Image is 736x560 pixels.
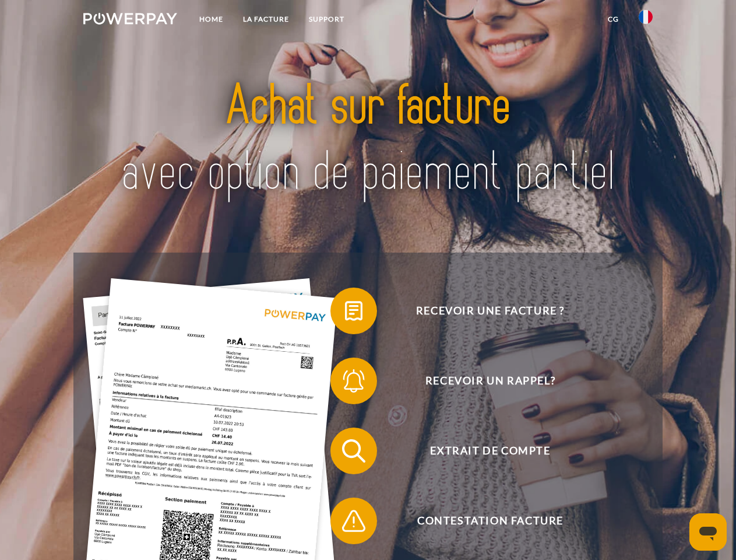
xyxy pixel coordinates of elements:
button: Extrait de compte [330,428,633,474]
iframe: Bouton de lancement de la fenêtre de messagerie [689,513,727,551]
a: LA FACTURE [233,9,299,30]
img: qb_bell.svg [339,366,368,395]
a: CG [598,9,629,30]
img: fr [639,10,653,24]
button: Recevoir un rappel? [330,358,633,404]
span: Recevoir une facture ? [347,288,633,334]
span: Recevoir un rappel? [347,358,633,404]
img: qb_search.svg [339,436,368,466]
button: Contestation Facture [330,498,633,544]
a: Support [299,9,354,30]
span: Extrait de compte [347,428,633,474]
img: title-powerpay_fr.svg [111,56,625,223]
img: qb_warning.svg [339,506,368,535]
button: Recevoir une facture ? [330,288,633,334]
a: Home [189,9,233,30]
img: qb_bill.svg [339,296,368,325]
span: Contestation Facture [347,498,633,544]
img: logo-powerpay-white.svg [83,13,177,24]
